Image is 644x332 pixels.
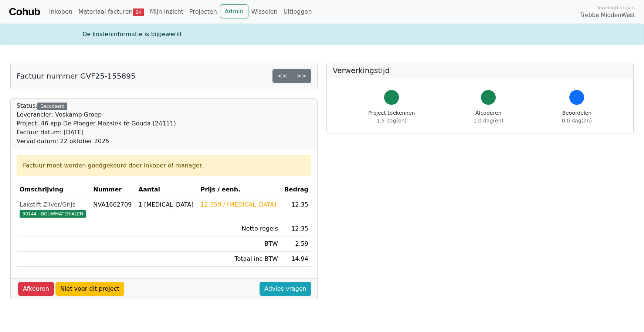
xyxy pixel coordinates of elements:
[198,252,281,267] td: Totaal inc BTW
[281,197,311,221] td: 12.35
[281,252,311,267] td: 14.94
[147,4,187,19] a: Mijn inzicht
[281,221,311,236] td: 12.35
[18,282,54,296] a: Afkeuren
[90,197,135,221] td: NVA1662709
[17,128,176,137] div: Factuur datum: [DATE]
[198,221,281,236] td: Netto regels
[368,109,415,125] div: Project toekennen
[198,236,281,252] td: BTW
[20,210,86,218] span: 30144 - BOUWMATERIALEN
[186,4,220,19] a: Projecten
[580,11,635,20] span: Trebbe MiddenWest
[281,4,315,19] a: Uitloggen
[260,282,311,296] a: Advies vragen
[17,119,176,128] div: Project: 46 app De Ploeger Mozaiek te Gouda (24111)
[20,200,87,209] div: Lakstift Zilver/Grijs
[90,182,135,197] th: Nummer
[75,4,147,19] a: Materiaal facturen24
[333,66,627,75] h5: Verwerkingstijd
[597,4,635,11] span: Ingelogd onder:
[473,118,503,124] span: 1.0 dag(en)
[23,161,305,170] div: Factuur moet worden goedgekeurd door inkoper of manager.
[198,182,281,197] th: Prijs / eenh.
[78,30,566,39] div: De kosteninformatie is bijgewerkt
[139,200,195,209] div: 1 [MEDICAL_DATA]
[292,69,311,83] a: >>
[201,200,278,209] div: 12.350 / [MEDICAL_DATA]
[17,72,136,80] h5: Factuur nummer GVF25-155895
[473,109,503,125] div: Afcoderen
[133,8,144,16] span: 24
[136,182,198,197] th: Aantal
[248,4,281,19] a: Wisselen
[272,69,292,83] a: <<
[17,101,176,146] div: Status:
[20,200,87,218] a: Lakstift Zilver/Grijs30144 - BOUWMATERIALEN
[46,4,75,19] a: Inkopen
[17,182,90,197] th: Omschrijving
[55,282,124,296] a: Niet voor dit project
[17,110,176,119] div: Leverancier: Voskamp Groep
[562,118,592,124] span: 0.0 dag(en)
[377,118,407,124] span: 1.5 dag(en)
[281,236,311,252] td: 2.59
[220,4,248,18] a: Admin
[9,3,40,21] a: Cohub
[37,103,67,110] div: Gecodeerd
[562,109,592,125] div: Beoordelen
[17,137,176,146] div: Verval datum: 22 oktober 2025
[281,182,311,197] th: Bedrag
